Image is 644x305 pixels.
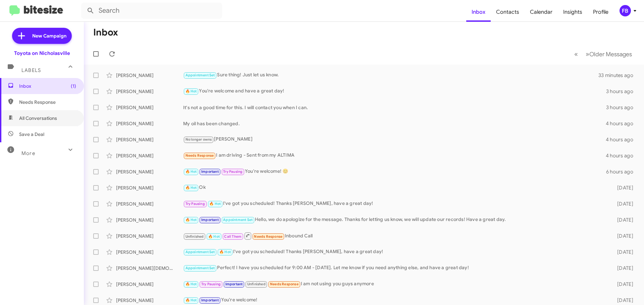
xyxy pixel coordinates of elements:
div: I've got you scheduled! Thanks [PERSON_NAME], have a great day! [183,248,606,256]
span: » [586,50,589,58]
span: Important [201,298,219,302]
span: 🔥 Hot [219,250,231,254]
div: [PERSON_NAME] [116,152,183,159]
div: [PERSON_NAME] [116,120,183,127]
div: [DATE] [606,201,639,207]
span: 🔥 Hot [185,169,197,174]
a: Calendar [525,2,558,22]
div: Perfect! I have you scheduled for 9:00 AM - [DATE]. Let me know if you need anything else, and ha... [183,264,606,272]
div: [PERSON_NAME] [116,249,183,255]
div: 3 hours ago [606,104,639,111]
span: Unfinished [247,282,266,286]
div: 33 minutes ago [598,72,639,79]
div: 4 hours ago [606,152,639,159]
span: Appointment Set [223,218,253,222]
div: [PERSON_NAME] [116,233,183,239]
div: [PERSON_NAME] [116,297,183,304]
div: Sure thing! Just let us know. [183,71,598,79]
div: Toyota on Nicholasville [14,50,70,57]
span: 🔥 Hot [185,298,197,302]
div: [PERSON_NAME] [116,281,183,288]
span: Important [201,218,219,222]
span: 🔥 Hot [185,282,197,286]
div: [PERSON_NAME] [116,104,183,111]
span: Inbox [19,83,76,89]
span: « [574,50,578,58]
div: [PERSON_NAME] [116,168,183,175]
span: Labels [21,67,41,73]
div: 6 hours ago [606,168,639,175]
span: Important [225,282,243,286]
a: Profile [588,2,614,22]
span: Needs Response [254,234,282,239]
div: [DATE] [606,249,639,255]
span: Save a Deal [19,131,44,138]
span: Call Them [224,234,241,239]
button: FB [614,5,637,16]
span: Needs Response [19,99,76,105]
nav: Page navigation example [571,47,636,61]
a: New Campaign [12,28,72,44]
div: I am driving - Sent from my ALTIMA [183,152,606,159]
div: [PERSON_NAME] [116,136,183,143]
span: 🔥 Hot [185,89,197,93]
div: [PERSON_NAME] [116,184,183,191]
span: 🔥 Hot [209,202,221,206]
div: [PERSON_NAME] [116,88,183,95]
span: 🔥 Hot [185,185,197,190]
div: Hello, we do apologize for the message. Thanks for letting us know, we will update our records! H... [183,216,606,224]
div: 3 hours ago [606,88,639,95]
span: Appointment Set [185,73,215,77]
span: All Conversations [19,115,57,122]
div: I am not using you guys anymore [183,280,606,288]
div: It's not a good time for this. I will contact you when I can. [183,104,606,111]
a: Contacts [491,2,525,22]
div: You're welcome and have a great day! [183,87,606,95]
h1: Inbox [93,27,118,38]
div: [DATE] [606,184,639,191]
span: Try Pausing [185,202,205,206]
div: [DATE] [606,297,639,304]
div: [PERSON_NAME] [116,217,183,223]
span: Try Pausing [201,282,221,286]
div: Inbound Call [183,232,606,240]
div: 4 hours ago [606,120,639,127]
div: 4 hours ago [606,136,639,143]
div: My oil has been changed. [183,120,606,127]
a: Insights [558,2,588,22]
div: I've got you scheduled! Thanks [PERSON_NAME], have a great day! [183,200,606,208]
div: You're welcome! 😊 [183,168,606,175]
div: [DATE] [606,281,639,288]
div: [PERSON_NAME] [116,201,183,207]
div: You're welcome! [183,296,606,304]
span: More [21,150,35,156]
button: Previous [570,47,582,61]
span: Older Messages [589,51,632,58]
div: Ok [183,184,606,192]
span: No longer owns [185,137,212,142]
div: [PERSON_NAME] [183,136,606,143]
span: 🔥 Hot [208,234,220,239]
span: Needs Response [270,282,299,286]
div: [PERSON_NAME][DEMOGRAPHIC_DATA] [116,265,183,272]
span: Unfinished [185,234,204,239]
span: Appointment Set [185,250,215,254]
span: Appointment Set [185,266,215,270]
a: Inbox [466,2,491,22]
span: 🔥 Hot [185,218,197,222]
div: [PERSON_NAME] [116,72,183,79]
div: [DATE] [606,217,639,223]
span: Needs Response [185,153,214,158]
div: FB [620,5,631,16]
input: Search [81,3,222,19]
span: (1) [71,83,76,89]
div: [DATE] [606,265,639,272]
span: Important [201,169,219,174]
div: [DATE] [606,233,639,239]
button: Next [582,47,636,61]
